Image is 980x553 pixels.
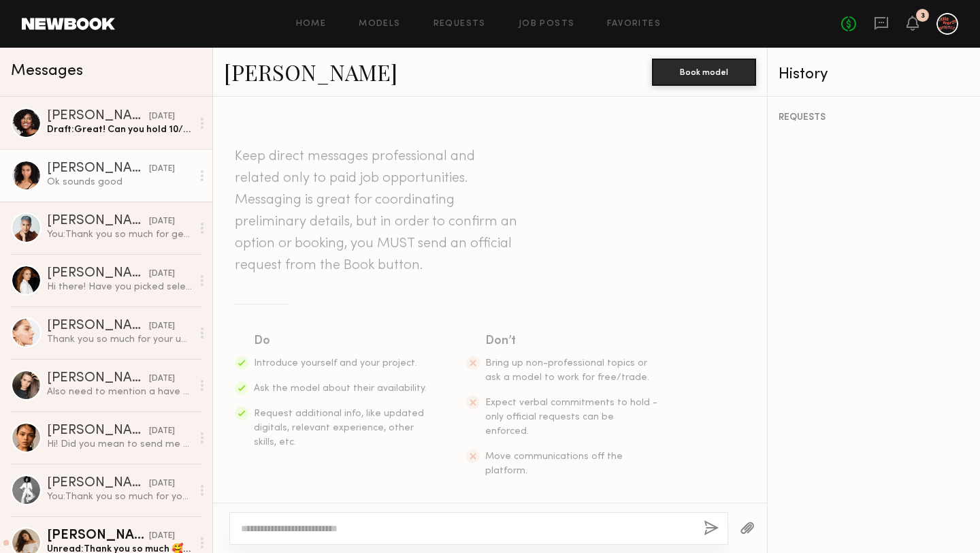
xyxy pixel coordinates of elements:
span: Ask the model about their availability. [254,384,427,393]
span: Expect verbal commitments to hold - only official requests can be enforced. [485,398,657,436]
div: [PERSON_NAME] [47,110,149,123]
div: [PERSON_NAME] [47,529,149,543]
div: [DATE] [149,320,175,333]
span: Request additional info, like updated digitals, relevant experience, other skills, etc. [254,409,424,447]
div: Also need to mention a have couple new tattoos on my arms, but they are small [47,385,192,398]
a: Job Posts [519,20,575,29]
div: Hi! Did you mean to send me a request ? [47,438,192,451]
div: [DATE] [149,477,175,490]
div: History [779,67,969,82]
div: [DATE] [149,215,175,228]
span: Move communications off the platform. [485,452,623,475]
div: [DATE] [149,373,175,385]
div: [DATE] [149,268,175,281]
span: Bring up non-professional topics or ask a model to work for free/trade. [485,359,649,382]
a: Requests [434,20,486,29]
div: Hi there! Have you picked selects for this project? I’m still held as an option and available [DATE] [47,281,192,294]
a: Home [296,20,327,29]
div: [PERSON_NAME] [47,424,149,438]
span: Introduce yourself and your project. [254,359,417,368]
header: Keep direct messages professional and related only to paid job opportunities. Messaging is great ... [235,146,521,276]
div: [PERSON_NAME] [47,215,149,228]
a: [PERSON_NAME] [224,57,397,86]
div: [PERSON_NAME] [47,162,149,176]
div: [DATE] [149,425,175,438]
span: Messages [11,63,83,79]
div: [PERSON_NAME] [47,372,149,385]
div: [DATE] [149,530,175,543]
div: Do [254,332,428,351]
div: [DATE] [149,110,175,123]
div: 3 [921,12,925,20]
div: You: Thank you so much for your time! [47,490,192,503]
div: Don’t [485,332,659,351]
div: Thank you so much for your understanding. Let’s keep in touch, and I wish you all the best of luc... [47,333,192,346]
a: Book model [652,65,756,77]
div: Ok sounds good [47,176,192,189]
div: [PERSON_NAME] [47,267,149,281]
div: Draft: Great! Can you hold 10/1 please? We are finalizing internally and then I can go ahead and ... [47,123,192,136]
div: [PERSON_NAME] [47,319,149,333]
div: [DATE] [149,163,175,176]
div: [PERSON_NAME] [47,477,149,490]
div: REQUESTS [779,113,969,123]
button: Book model [652,59,756,86]
a: Favorites [607,20,661,29]
a: Models [359,20,400,29]
div: You: Thank you so much for getting back to me! Totally understand where you’re coming from, and I... [47,228,192,241]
